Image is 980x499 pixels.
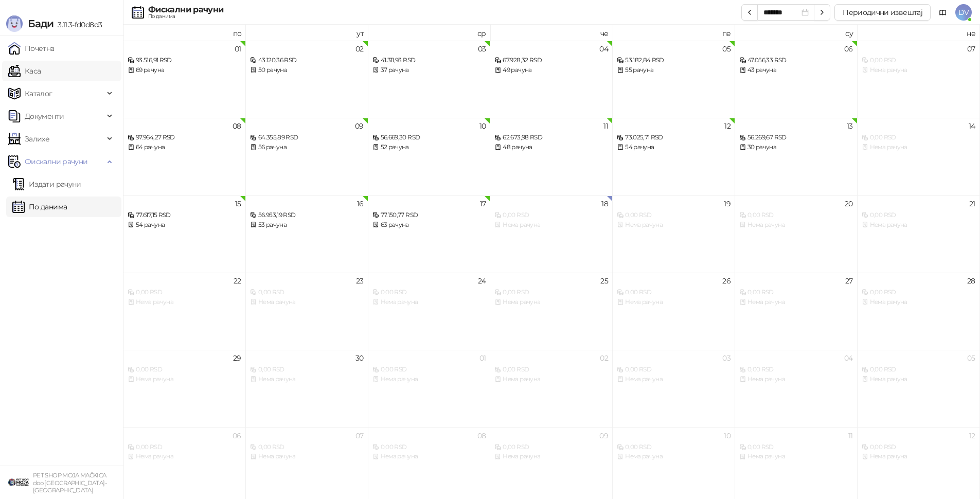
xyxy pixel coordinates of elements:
td: 2025-10-02 [490,350,613,427]
div: 03 [722,354,730,362]
div: Фискални рачуни [148,6,223,14]
div: Нема рачуна [617,375,730,384]
div: 0,00 RSD [862,442,975,452]
td: 2025-09-22 [123,273,246,350]
div: 49 рачуна [494,65,608,75]
td: 2025-09-17 [368,195,491,273]
span: 3.11.3-fd0d8d3 [54,20,102,29]
div: 0,00 RSD [739,442,853,452]
div: 30 рачуна [739,142,853,152]
td: 2025-09-28 [858,273,980,350]
th: пе [613,25,735,41]
div: 15 [235,200,241,207]
div: 08 [233,122,241,130]
div: Нема рачуна [862,65,975,75]
div: 05 [967,354,975,362]
td: 2025-10-01 [368,350,491,427]
div: 0,00 RSD [617,210,730,220]
div: 37 рачуна [372,65,486,75]
div: 04 [599,45,608,52]
div: 0,00 RSD [617,288,730,297]
div: 07 [355,432,364,439]
div: 77.617,15 RSD [128,210,241,220]
div: 50 рачуна [250,65,364,75]
div: 0,00 RSD [128,288,241,297]
div: 43.120,36 RSD [250,56,364,65]
div: 0,00 RSD [862,210,975,220]
td: 2025-09-18 [490,195,613,273]
div: 0,00 RSD [250,365,364,375]
div: 41.311,93 RSD [372,56,486,65]
div: 0,00 RSD [862,56,975,65]
div: 55 рачуна [617,65,730,75]
div: Нема рачуна [617,220,730,230]
td: 2025-09-16 [246,195,368,273]
div: 08 [477,432,486,439]
td: 2025-09-09 [246,118,368,195]
div: 56.669,30 RSD [372,133,486,142]
td: 2025-09-06 [735,41,858,118]
div: 97.964,27 RSD [128,133,241,142]
td: 2025-09-19 [613,195,735,273]
div: 93.516,91 RSD [128,56,241,65]
div: 23 [356,277,364,284]
a: По данима [12,197,67,217]
div: 10 [479,122,486,130]
div: Нема рачуна [739,220,853,230]
div: Нема рачуна [372,452,486,461]
div: 73.025,71 RSD [617,133,730,142]
td: 2025-09-08 [123,118,246,195]
div: 43 рачуна [739,65,853,75]
div: 0,00 RSD [494,210,608,220]
div: 47.056,33 RSD [739,56,853,65]
div: 09 [355,122,364,130]
div: 0,00 RSD [372,365,486,375]
div: 11 [603,122,608,130]
div: 17 [480,200,486,207]
small: PET SHOP MOJA MAČKICA doo [GEOGRAPHIC_DATA]-[GEOGRAPHIC_DATA] [33,472,106,494]
div: Нема рачуна [250,375,364,384]
td: 2025-09-26 [613,273,735,350]
div: 11 [848,432,853,439]
td: 2025-09-13 [735,118,858,195]
div: Нема рачуна [494,297,608,307]
span: Бади [28,17,54,30]
div: 0,00 RSD [862,288,975,297]
td: 2025-09-07 [858,41,980,118]
div: Нема рачуна [372,375,486,384]
div: 0,00 RSD [862,365,975,375]
div: Нема рачуна [372,297,486,307]
div: 0,00 RSD [494,365,608,375]
th: по [123,25,246,41]
div: Нема рачуна [862,220,975,230]
div: Нема рачуна [128,375,241,384]
td: 2025-10-04 [735,350,858,427]
div: Нема рачуна [862,452,975,461]
div: По данима [148,14,223,19]
div: 25 [600,277,608,284]
div: 06 [844,45,853,52]
td: 2025-09-27 [735,273,858,350]
div: 52 рачуна [372,142,486,152]
div: 26 [722,277,730,284]
div: 62.673,98 RSD [494,133,608,142]
div: 53.182,84 RSD [617,56,730,65]
div: 21 [969,200,975,207]
td: 2025-09-12 [613,118,735,195]
td: 2025-09-20 [735,195,858,273]
div: 18 [601,200,608,207]
div: 54 рачуна [128,220,241,230]
td: 2025-09-24 [368,273,491,350]
div: 13 [847,122,853,130]
td: 2025-09-30 [246,350,368,427]
span: Каталог [25,83,52,104]
div: Нема рачуна [250,452,364,461]
div: 0,00 RSD [739,288,853,297]
td: 2025-09-14 [858,118,980,195]
span: Документи [25,106,64,127]
div: 30 [355,354,364,362]
div: 04 [844,354,853,362]
th: че [490,25,613,41]
div: 29 [233,354,241,362]
td: 2025-09-04 [490,41,613,118]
